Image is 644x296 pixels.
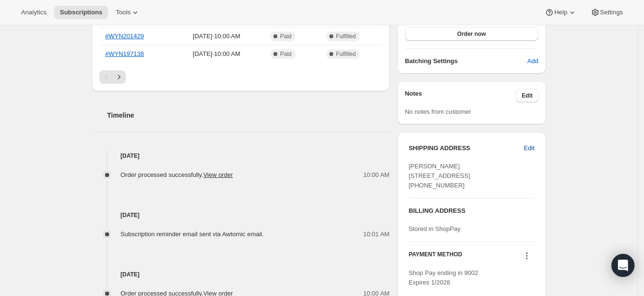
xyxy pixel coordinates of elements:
[409,206,535,216] h3: BILLING ADDRESS
[516,89,538,102] button: Edit
[280,50,292,58] span: Paid
[405,89,516,102] h3: Notes
[518,141,540,156] button: Edit
[105,50,144,57] a: #WYN197138
[54,6,108,19] button: Subscriptions
[105,33,144,40] a: #WYN201429
[280,33,292,40] span: Paid
[600,9,623,16] span: Settings
[611,254,634,277] div: Open Intercom Messenger
[336,33,356,40] span: Fulfilled
[405,56,527,66] h6: Batching Settings
[409,143,524,153] h3: SHIPPING ADDRESS
[554,9,567,16] span: Help
[107,110,390,120] h2: Timeline
[409,269,478,286] span: Shop Pay ending in 9002 Expires 1/2028
[60,9,102,16] span: Subscriptions
[363,230,390,239] span: 10:01 AM
[92,210,390,220] h4: [DATE]
[522,92,533,99] span: Edit
[539,6,582,19] button: Help
[92,270,390,279] h4: [DATE]
[409,225,460,232] span: Stored in ShopPay
[363,170,390,180] span: 10:00 AM
[527,56,538,66] span: Add
[585,6,629,19] button: Settings
[405,108,471,115] span: No notes from customer
[409,251,462,263] h3: PAYMENT METHOD
[15,6,52,19] button: Analytics
[116,9,131,16] span: Tools
[203,171,233,178] a: View order
[120,230,264,238] span: Subscription reminder email sent via Awtomic email.
[110,6,146,19] button: Tools
[177,49,256,59] span: [DATE] · 10:00 AM
[177,32,256,41] span: [DATE] · 10:00 AM
[92,151,390,161] h4: [DATE]
[524,143,535,153] span: Edit
[336,50,356,58] span: Fulfilled
[522,54,544,69] button: Add
[21,9,46,16] span: Analytics
[409,163,470,189] span: [PERSON_NAME] [STREET_ADDRESS] [PHONE_NUMBER]
[457,30,486,38] span: Order now
[99,70,382,84] nav: Pagination
[112,70,126,84] button: Next
[120,171,233,178] span: Order processed successfully.
[405,27,538,41] button: Order now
